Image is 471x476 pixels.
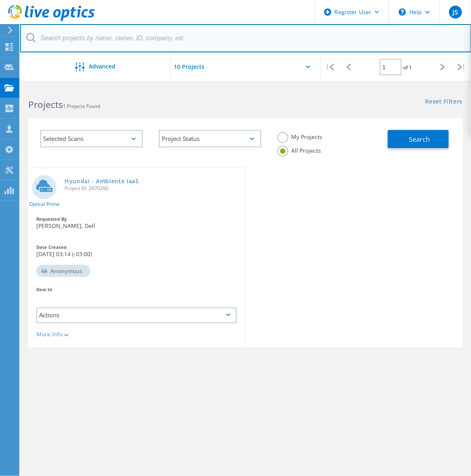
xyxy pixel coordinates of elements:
a: Hyundai - Ambiente IaaS [65,178,139,184]
div: Selected Scans [40,130,143,147]
label: All Projects [277,146,321,153]
span: Advanced [89,64,115,69]
b: Projects [28,98,63,111]
span: 1 Projects Found [63,103,100,110]
div: Deal Id [36,287,237,292]
svg: \n [399,8,406,16]
a: Live Optics Dashboard [8,17,95,23]
div: More Info [36,332,237,337]
div: Requested By [36,217,237,221]
div: Project Status [159,130,261,147]
div: [PERSON_NAME], Dell [28,213,245,233]
span: JS [452,9,458,15]
span: of 1 [404,64,412,71]
span: Project ID: 2970390 [65,186,241,191]
div: Anonymous [36,265,90,277]
a: Reset Filters [425,99,463,106]
div: | [321,53,340,81]
div: | [452,53,471,81]
span: Optical Prime [29,202,60,207]
span: Search [409,135,430,144]
div: Date Created [36,245,237,249]
div: [DATE] 03:14 (-03:00) [28,241,245,261]
label: My Projects [277,132,323,140]
div: Actions [36,308,237,323]
button: Search [388,130,449,148]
